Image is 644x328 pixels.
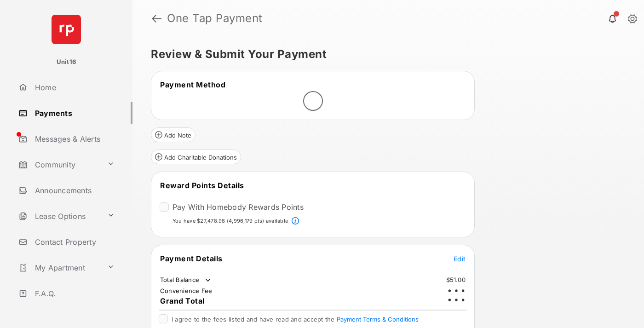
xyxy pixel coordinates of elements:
button: Add Charitable Donations [151,150,241,164]
a: Announcements [15,179,132,201]
span: Payment Method [160,80,225,89]
span: I agree to the fees listed and have read and accept the [172,316,419,323]
a: Payments [15,102,132,124]
td: Total Balance [160,276,213,285]
img: svg+xml;base64,PHN2ZyB4bWxucz0iaHR0cDovL3d3dy53My5vcmcvMjAwMC9zdmciIHdpZHRoPSI2NCIgaGVpZ2h0PSI2NC... [52,15,81,44]
label: Pay With Homebody Rewards Points [172,202,304,212]
span: Payment Details [160,254,223,263]
td: Convenience Fee [160,287,213,295]
a: Messages & Alerts [15,128,132,150]
a: Lease Options [15,205,103,227]
h5: Review & Submit Your Payment [151,49,618,60]
span: Reward Points Details [160,181,244,190]
span: Grand Total [160,296,205,305]
td: $51.00 [446,276,466,284]
button: Add Note [151,127,195,142]
button: Edit [454,254,466,263]
p: Unit16 [57,58,76,67]
a: Contact Property [15,231,132,253]
a: Home [15,76,132,98]
a: Community [15,154,103,176]
p: You have $27,478.98 (4,996,179 pts) available [172,217,288,225]
a: F.A.Q. [15,282,132,305]
button: I agree to the fees listed and have read and accept the [337,316,419,323]
a: My Apartment [15,257,103,279]
strong: One Tap Payment [167,13,263,24]
span: Edit [454,255,466,263]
